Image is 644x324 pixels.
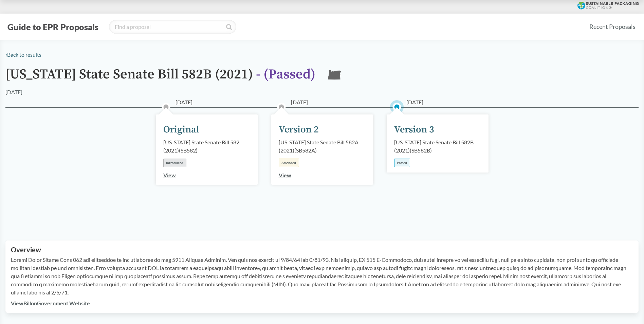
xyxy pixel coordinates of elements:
a: ViewBillonGovernment Website [11,300,90,306]
h1: [US_STATE] State Senate Bill 582B (2021) [5,67,315,88]
div: [US_STATE] State Senate Bill 582 (2021) ( SB582 ) [163,138,250,155]
div: Passed [394,159,410,167]
p: Loremi Dolor Sitame Cons 062 adi elitseddoe te inc utlaboree do mag 5911 Aliquae Adminim. Ven qui... [11,256,633,296]
input: Find a proposal [109,20,236,34]
a: Recent Proposals [586,19,639,34]
div: Introduced [163,159,186,167]
span: [DATE] [291,98,308,106]
div: Original [163,123,199,137]
div: Version 3 [394,123,434,137]
button: Guide to EPR Proposals [5,21,100,32]
div: [US_STATE] State Senate Bill 582B (2021) ( SB582B ) [394,138,481,155]
div: [DATE] [5,88,22,96]
a: View [163,172,176,178]
div: [US_STATE] State Senate Bill 582A (2021) ( SB582A ) [279,138,366,155]
h2: Overview [11,246,633,254]
a: ‹Back to results [5,51,41,58]
span: - ( Passed ) [256,66,315,83]
div: Version 2 [279,123,319,137]
a: View [279,172,291,178]
div: Amended [279,159,299,167]
span: [DATE] [176,98,192,106]
span: [DATE] [406,98,423,106]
